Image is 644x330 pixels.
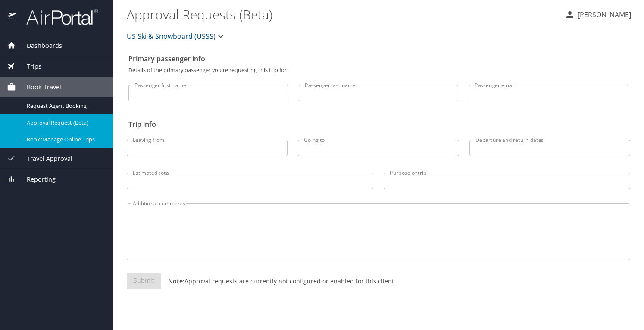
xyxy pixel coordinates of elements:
strong: Note: [168,277,184,285]
h1: Approval Requests (Beta) [127,1,558,28]
button: [PERSON_NAME] [561,7,635,22]
img: icon-airportal.png [8,9,17,25]
span: Request Agent Booking [27,102,103,110]
span: US Ski & Snowboard (USSS) [127,30,216,42]
span: Book/Manage Online Trips [27,135,103,144]
span: Reporting [16,175,56,184]
span: Approval Request (Beta) [27,119,103,127]
p: [PERSON_NAME] [575,9,631,20]
img: airportal-logo.png [17,9,98,25]
h2: Trip info [128,117,628,131]
button: US Ski & Snowboard (USSS) [123,28,229,45]
span: Trips [16,62,41,71]
h2: Primary passenger info [128,52,628,66]
span: Book Travel [16,82,61,92]
span: Travel Approval [16,154,72,163]
span: Dashboards [16,41,62,50]
p: Details of the primary passenger you're requesting this trip for [128,67,628,73]
p: Approval requests are currently not configured or enabled for this client [161,277,394,286]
